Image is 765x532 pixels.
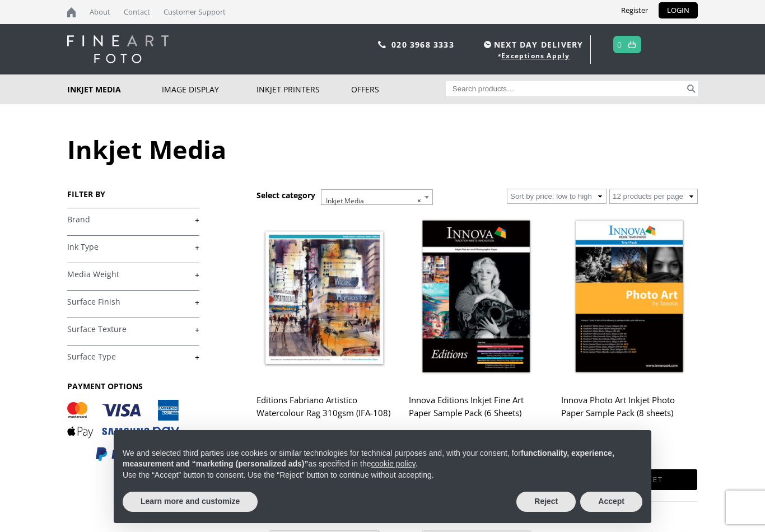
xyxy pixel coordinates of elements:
h2: Innova Photo Art Inkjet Photo Paper Sample Pack (8 sheets) [561,390,697,435]
h4: Brand [67,208,199,230]
a: + [67,242,199,253]
img: Innova Photo Art Inkjet Photo Paper Sample Pack (8 sheets) [561,213,697,382]
a: + [67,214,199,225]
img: phone.svg [378,41,386,48]
h2: Editions Fabriano Artistico Watercolour Rag 310gsm (IFA-108) [256,390,392,435]
h1: Inkjet Media [67,132,698,166]
h4: Surface Type [67,345,199,367]
a: Editions Fabriano Artistico Watercolour Rag 310gsm (IFA-108) £6.29 [256,213,392,462]
img: PAYMENT OPTIONS [67,400,179,462]
a: 020 3968 3333 [391,39,454,50]
h2: Innova Editions Inkjet Fine Art Paper Sample Pack (6 Sheets) [409,390,544,435]
button: Accept [580,492,642,512]
input: Search products… [446,81,685,96]
a: Inkjet Media [67,74,162,104]
h3: Select category [256,190,315,200]
a: cookie policy [371,459,416,468]
a: 0 [617,36,622,53]
span: Inkjet Media [321,190,432,212]
img: logo-white.svg [67,35,169,63]
p: We and selected third parties use cookies or similar technologies for technical purposes and, wit... [123,448,642,470]
img: basket.svg [628,41,636,48]
p: Use the “Accept” button to consent. Use the “Reject” button to continue without accepting. [123,470,642,481]
a: + [67,297,199,307]
a: LOGIN [659,2,698,18]
img: Innova Editions Inkjet Fine Art Paper Sample Pack (6 Sheets) [409,213,544,382]
a: Offers [351,74,446,104]
span: NEXT DAY DELIVERY [481,38,583,51]
span: Inkjet Media [321,189,433,205]
h4: Surface Finish [67,290,199,312]
span: × [417,193,421,209]
div: Notice [105,421,660,532]
strong: functionality, experience, measurement and “marketing (personalized ads)” [123,449,614,469]
select: Shop order [507,189,607,204]
a: Innova Photo Art Inkjet Photo Paper Sample Pack (8 sheets) £7.99 inc VAT [561,213,697,462]
a: Exceptions Apply [501,51,570,60]
img: Editions Fabriano Artistico Watercolour Rag 310gsm (IFA-108) [256,213,392,382]
a: Inkjet Printers [256,74,351,104]
a: + [67,324,199,335]
img: time.svg [484,41,491,48]
button: Search [685,81,698,96]
h4: Surface Texture [67,318,199,340]
a: + [67,352,199,362]
a: Image Display [162,74,256,104]
a: + [67,269,199,280]
h3: FILTER BY [67,189,199,199]
button: Reject [516,492,576,512]
h4: Ink Type [67,235,199,258]
button: Learn more and customize [123,492,258,512]
h3: PAYMENT OPTIONS [67,381,199,391]
a: Register [613,2,656,18]
a: Innova Editions Inkjet Fine Art Paper Sample Pack (6 Sheets) £7.99 inc VAT [409,213,544,462]
h4: Media Weight [67,263,199,285]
